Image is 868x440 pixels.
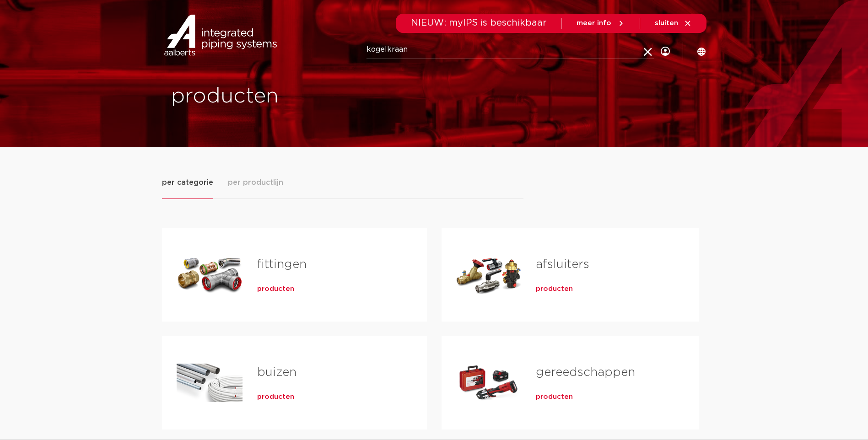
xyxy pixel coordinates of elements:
input: zoeken... [367,41,654,59]
h1: producten [171,82,430,111]
a: producten [536,284,573,294]
a: fittingen [257,258,307,270]
span: sluiten [655,20,678,27]
a: sluiten [655,19,692,27]
span: NIEUW: myIPS is beschikbaar [411,18,547,27]
a: producten [536,392,573,402]
span: per categorie [162,177,213,188]
a: buizen [257,366,297,378]
a: meer info [577,19,625,27]
div: my IPS [661,33,670,70]
a: afsluiters [536,258,589,270]
a: producten [257,284,294,294]
a: producten [257,392,294,402]
span: per productlijn [228,177,283,188]
span: meer info [577,20,611,27]
a: gereedschappen [536,366,635,378]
